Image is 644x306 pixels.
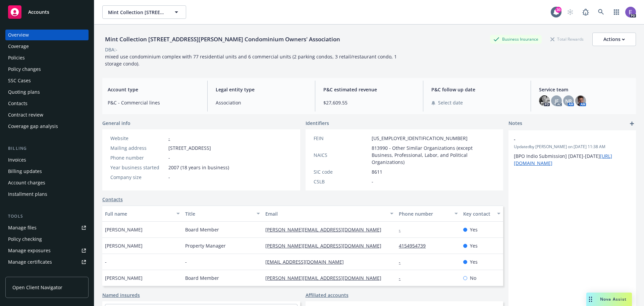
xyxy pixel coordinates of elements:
[8,52,25,63] div: Policies
[8,75,31,86] div: SSC Cases
[314,135,369,142] div: FEIN
[12,284,62,291] span: Open Client Navigator
[168,164,229,171] span: 2007 (18 years in business)
[102,35,343,44] div: Mint Collection [STREET_ADDRESS][PERSON_NAME] Condominium Owners' Association
[216,86,307,93] span: Legal entity type
[5,98,89,109] a: Contacts
[105,258,107,265] span: -
[575,95,586,106] img: photo
[625,7,636,17] img: photo
[555,97,558,104] span: JF
[108,9,166,16] span: Mint Collection [STREET_ADDRESS][PERSON_NAME] Condominium Owners' Association
[5,234,89,245] a: Policy checking
[396,206,460,222] button: Phone number
[102,120,130,127] span: General info
[105,226,143,233] span: [PERSON_NAME]
[5,166,89,177] a: Billing updates
[490,35,542,43] div: Business Insurance
[555,7,561,13] div: 30
[185,242,226,249] span: Property Manager
[105,46,117,53] div: DBA: -
[314,151,369,159] div: NAICS
[182,206,263,222] button: Title
[8,98,28,109] div: Contacts
[306,292,348,299] a: Affiliated accounts
[514,136,613,143] span: -
[399,259,406,265] a: -
[8,121,58,132] div: Coverage gap analysis
[102,196,123,203] a: Contacts
[5,121,89,132] a: Coverage gap analysis
[5,145,89,152] div: Billing
[539,95,550,106] img: photo
[5,268,89,279] a: Manage BORs
[5,222,89,233] a: Manage files
[539,86,631,93] span: Service team
[108,86,199,93] span: Account type
[5,3,89,21] a: Accounts
[168,135,170,141] a: -
[102,5,186,19] button: Mint Collection [STREET_ADDRESS][PERSON_NAME] Condominium Owners' Association
[263,206,396,222] button: Email
[592,33,636,46] button: Actions
[323,86,415,93] span: P&C estimated revenue
[5,213,89,220] div: Tools
[5,64,89,75] a: Policy changes
[514,144,631,150] span: Updated by [PERSON_NAME] on [DATE] 11:38 AM
[265,243,387,249] a: [PERSON_NAME][EMAIL_ADDRESS][DOMAIN_NAME]
[265,226,387,233] a: [PERSON_NAME][EMAIL_ADDRESS][DOMAIN_NAME]
[470,274,476,281] span: No
[5,30,89,40] a: Overview
[399,243,431,249] a: 4154954739
[431,86,523,93] span: P&C follow up date
[399,226,406,233] a: -
[8,110,43,120] div: Contract review
[185,226,219,233] span: Board Member
[8,268,40,279] div: Manage BORs
[8,222,37,233] div: Manage files
[314,168,369,175] div: SIC code
[110,144,166,151] div: Mailing address
[168,154,170,161] span: -
[168,144,211,151] span: [STREET_ADDRESS]
[8,87,40,97] div: Quoting plans
[5,41,89,52] a: Coverage
[514,152,631,167] p: [BPO Indio Submission] [DATE]-[DATE]
[600,296,627,302] span: Nova Assist
[586,293,595,306] div: Drag to move
[5,155,89,165] a: Invoices
[8,189,47,200] div: Installment plans
[470,226,478,233] span: Yes
[5,75,89,86] a: SSC Cases
[5,87,89,97] a: Quoting plans
[265,210,386,217] div: Email
[5,245,89,256] span: Manage exposures
[579,5,592,19] a: Report a Bug
[8,155,26,165] div: Invoices
[5,257,89,267] a: Manage certificates
[168,174,170,181] span: -
[5,177,89,188] a: Account charges
[372,178,373,185] span: -
[372,144,495,166] span: 813990 - Other Similar Organizations (except Business, Professional, Labor, and Political Organiz...
[110,174,166,181] div: Company size
[110,154,166,161] div: Phone number
[265,259,349,265] a: [EMAIL_ADDRESS][DOMAIN_NAME]
[110,135,166,142] div: Website
[306,120,329,127] span: Identifiers
[603,33,625,46] div: Actions
[399,275,406,281] a: -
[508,130,636,172] div: -Updatedby [PERSON_NAME] on [DATE] 11:38 AM[BPO Indio Submission] [DATE]-[DATE][URL][DOMAIN_NAME]
[461,206,503,222] button: Key contact
[5,189,89,200] a: Installment plans
[610,5,623,19] a: Switch app
[547,35,587,43] div: Total Rewards
[563,5,577,19] a: Start snowing
[185,258,187,265] span: -
[8,166,42,177] div: Billing updates
[5,110,89,120] a: Contract review
[628,120,636,128] a: add
[5,52,89,63] a: Policies
[463,210,493,217] div: Key contact
[323,99,415,106] span: $27,609.55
